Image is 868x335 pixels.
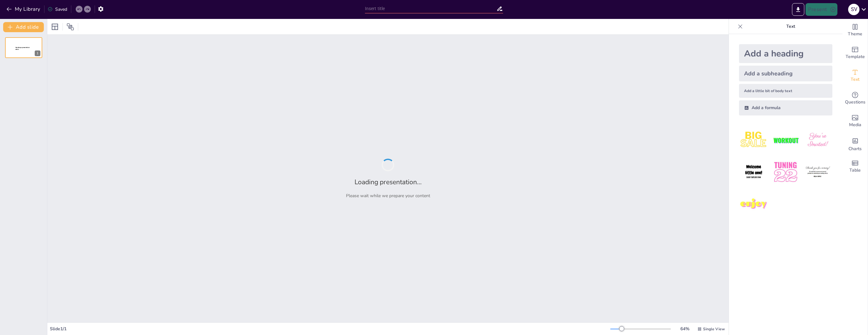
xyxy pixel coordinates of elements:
[745,19,836,34] p: Text
[5,4,43,14] button: My Library
[50,326,610,332] div: Slide 1 / 1
[771,126,800,155] img: 2.jpeg
[848,3,859,16] button: S V
[848,145,862,152] span: Charts
[346,193,430,199] p: Please wait while we prepare your content
[703,326,725,332] span: Single View
[48,6,67,12] div: Saved
[739,100,832,115] div: Add a formula
[5,37,42,58] div: 1
[771,157,800,187] img: 5.jpeg
[842,87,868,110] div: Get real-time input from your audience
[846,53,865,60] span: Template
[842,19,868,42] div: Change the overall theme
[365,4,497,13] input: Insert title
[851,76,859,83] span: Text
[803,157,832,187] img: 6.jpeg
[739,190,768,219] img: 7.jpeg
[35,50,40,56] div: 1
[848,4,859,15] div: S V
[842,155,868,178] div: Add a table
[848,31,862,38] span: Theme
[842,42,868,64] div: Add ready made slides
[739,126,768,155] img: 1.jpeg
[842,110,868,132] div: Add images, graphics, shapes or video
[842,132,868,155] div: Add charts and graphs
[845,99,865,106] span: Questions
[792,3,804,16] button: Export to PowerPoint
[849,167,861,174] span: Table
[739,66,832,81] div: Add a subheading
[355,178,422,186] h2: Loading presentation...
[806,3,837,16] button: Present
[803,126,832,155] img: 3.jpeg
[739,84,832,98] div: Add a little bit of body text
[677,326,692,332] div: 64 %
[739,157,768,187] img: 4.jpeg
[67,23,74,31] span: Position
[15,47,30,50] span: Sendsteps presentation editor
[849,121,861,128] span: Media
[3,22,44,32] button: Add slide
[50,22,60,32] div: Layout
[739,44,832,63] div: Add a heading
[842,64,868,87] div: Add text boxes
